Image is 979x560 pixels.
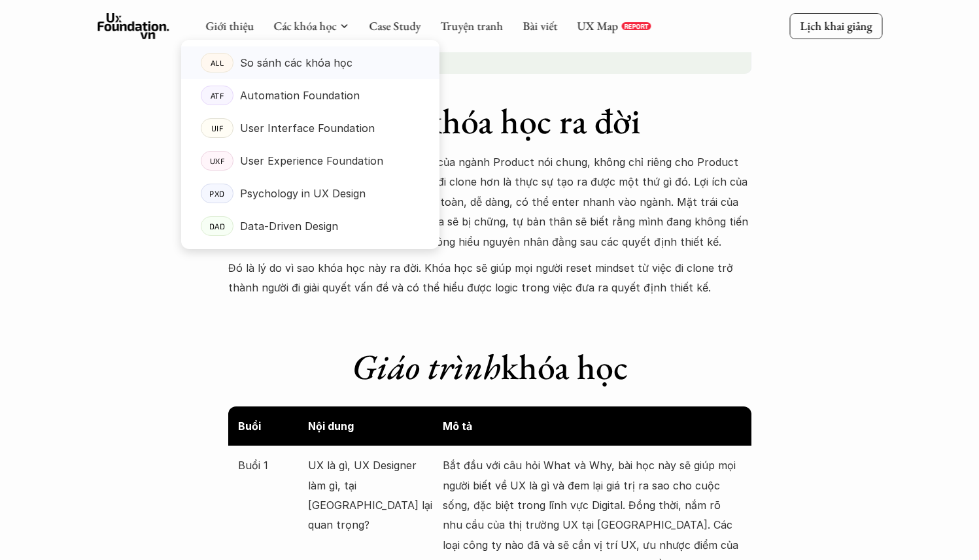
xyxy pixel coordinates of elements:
[181,112,439,144] a: UIFUser Interface Foundation
[228,346,751,388] h1: khóa học
[440,18,503,33] a: Truyện tranh
[181,177,439,210] a: PXDPsychology in UX Design
[181,46,439,79] a: ALLSo sánh các khóa học
[240,151,383,171] p: User Experience Foundation
[621,22,651,30] a: REPORT
[369,18,421,33] a: Case Study
[240,216,338,236] p: Data-Driven Design
[800,18,872,33] p: Lịch khai giảng
[577,18,618,33] a: UX Map
[308,420,354,433] strong: Nội dung
[211,124,223,133] p: UIF
[228,152,751,252] p: Khóa học này ra đời để giải quyết vấn đề của ngành Product nói chung, không chỉ riêng cho Product...
[205,18,254,33] a: Giới thiệu
[209,222,225,231] p: DAD
[228,100,751,142] h1: khóa học ra đời
[181,144,439,177] a: UXFUser Experience Foundation
[210,91,224,100] p: ATF
[228,258,751,298] p: Đó là lý do vì sao khóa học này ra đời. Khóa học sẽ giúp mọi người reset mindset từ việc đi clone...
[308,455,436,535] p: UX là gì, UX Designer làm gì, tại [GEOGRAPHIC_DATA] lại quan trọng?
[523,18,557,33] a: Bài viết
[789,13,882,39] a: Lịch khai giảng
[240,53,352,73] p: So sánh các khóa học
[352,344,501,389] em: Giáo trình
[240,184,366,203] p: Psychology in UX Design
[181,79,439,112] a: ATFAutomation Foundation
[181,210,439,242] a: DADData-Driven Design
[624,22,648,30] p: REPORT
[238,420,261,433] strong: Buổi
[240,118,375,138] p: User Interface Foundation
[209,156,224,165] p: UXF
[240,86,360,105] p: Automation Foundation
[209,189,225,198] p: PXD
[238,455,302,475] p: Buổi 1
[210,58,224,67] p: ALL
[443,420,472,433] strong: Mô tả
[273,18,336,33] a: Các khóa học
